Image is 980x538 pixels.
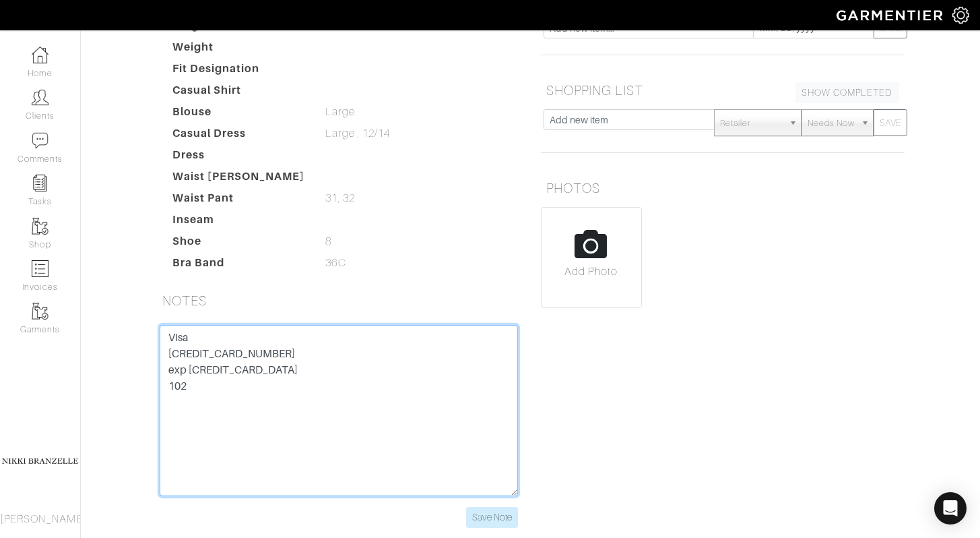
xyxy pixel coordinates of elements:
[32,89,48,106] img: clients-icon-6bae9207a08558b7cb47a8932f037763ab4055f8c8b6bfacd5dc20c3e0201464.png
[162,147,316,169] dt: Dress
[160,325,518,496] textarea: Visa [CREDIT_CARD_NUMBER] exp [CREDIT_CARD_DATA] 102
[162,169,316,190] dt: Waist [PERSON_NAME]
[32,47,48,63] img: dashboard-icon-dbcd8f5a0b271acd01030246c82b418ddd0df26cd7fceb0bd07c9910d44c42f6.png
[162,233,316,255] dt: Shoe
[795,82,899,103] a: SHOW COMPLETED
[162,39,316,61] dt: Weight
[162,61,316,82] dt: Fit Designation
[325,190,354,206] span: 31, 32
[325,233,331,249] span: 8
[541,77,905,104] h5: SHOPPING LIST
[830,3,952,27] img: garmentier-logo-header-white-b43fb05a5012e4ada735d5af1a66efaba907eab6374d6393d1fbf88cb4ef424d.png
[874,109,907,136] button: SAVE
[32,303,48,320] img: garments-icon-b7da505a4dc4fd61783c78ac3ca0ef83fa9d6f193b1c9dc38574b1d14d53ca28.png
[157,287,521,314] h5: NOTES
[544,109,715,130] input: Add new item
[32,260,48,277] img: orders-icon-0abe47150d42831381b5fb84f609e132dff9fe21cb692f30cb5eec754e2cba89.png
[32,175,48,191] img: reminder-icon-8004d30b9f0a5d33ae49ab947aed9ed385cf756f9e5892f1edd6e32f2345188e.png
[162,82,316,104] dt: Casual Shirt
[720,110,783,137] span: Retailer
[162,104,316,125] dt: Blouse
[162,212,316,233] dt: Inseam
[325,255,346,271] span: 36C
[952,7,969,24] img: gear-icon-white-bd11855cb880d31180b6d7d6211b90ccbf57a29d726f0c71d8c61bd08dd39cc2.png
[934,492,967,525] div: Open Intercom Messenger
[541,175,905,202] h5: PHOTOS
[325,125,390,142] span: Large , 12/14
[808,110,855,137] span: Needs Now
[325,104,354,120] span: Large
[32,218,48,235] img: garments-icon-b7da505a4dc4fd61783c78ac3ca0ef83fa9d6f193b1c9dc38574b1d14d53ca28.png
[162,255,316,276] dt: Bra Band
[162,125,316,147] dt: Casual Dress
[162,190,316,212] dt: Waist Pant
[466,507,518,528] input: Save Note
[32,132,48,149] img: comment-icon-a0a6a9ef722e966f86d9cbdc48e553b5cf19dbc54f86b18d962a5391bc8f6eb6.png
